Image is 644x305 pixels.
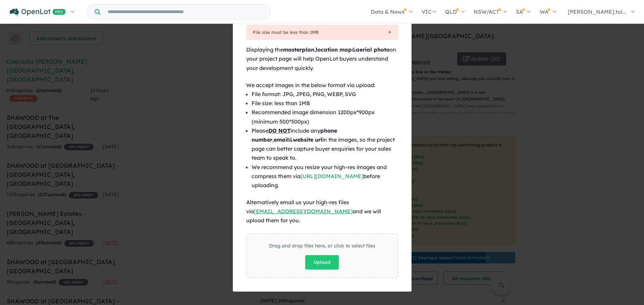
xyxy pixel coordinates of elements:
[252,108,398,126] li: Recommended image dimension 1200px*900px (minimum 500*500px)
[252,126,398,163] li: Please include any , & in the images, so the project page can better capture buyer enquiries for ...
[388,28,391,35] span: ×
[252,99,398,108] li: File size: less than 1MB
[246,45,398,73] div: Displaying the , & on your project page will help OpenLot buyers understand your development quic...
[268,127,290,134] u: DO NOT
[301,173,363,179] a: [URL][DOMAIN_NAME]
[253,29,391,36] div: File size must be less than 1MB
[293,136,322,143] b: website url
[316,46,352,53] b: location map
[356,46,389,53] b: aerial photo
[274,136,289,143] b: email
[254,208,353,215] a: [EMAIL_ADDRESS][DOMAIN_NAME]
[252,90,398,99] li: File format: JPG, JPEG, PNG, WEBP, SVG
[246,198,398,225] div: Alternatively email us your high-res files via and we will upload them for you.
[102,5,269,19] input: Try estate name, suburb, builder or developer
[10,8,66,16] img: Openlot PRO Logo White
[388,29,391,35] button: Close
[305,255,339,270] button: Upload
[252,163,398,190] li: We recommend you resize your high-res images and compress them via before uploading.
[283,46,314,53] b: masterplan
[568,8,626,15] span: [PERSON_NAME].tol...
[252,127,337,143] b: phone number
[269,242,375,250] div: Drag and drop files here, or click to select files
[246,81,398,90] div: We accept images in the below format via upload:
